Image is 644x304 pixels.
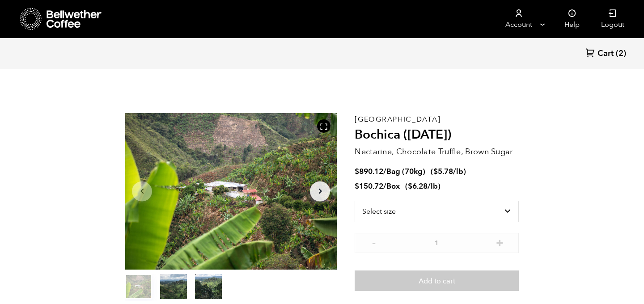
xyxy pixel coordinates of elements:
span: $ [433,166,438,177]
span: ( ) [431,166,466,177]
bdi: 890.12 [355,166,383,177]
span: / [383,181,386,191]
button: - [368,237,379,246]
a: Cart (2) [586,48,626,60]
span: Cart [597,48,614,59]
p: Nectarine, Chocolate Truffle, Brown Sugar [355,146,519,158]
span: (2) [616,48,626,59]
bdi: 5.78 [433,166,453,177]
bdi: 6.28 [408,181,428,191]
span: $ [408,181,412,191]
span: Box [386,181,400,191]
span: ( ) [405,181,441,191]
h2: Bochica ([DATE]) [355,127,519,143]
span: $ [355,181,359,191]
span: / [383,166,386,177]
button: Add to cart [355,270,519,291]
button: + [494,237,505,246]
bdi: 150.72 [355,181,383,191]
span: /lb [453,166,463,177]
span: Bag (70kg) [386,166,425,177]
span: $ [355,166,359,177]
span: /lb [428,181,438,191]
